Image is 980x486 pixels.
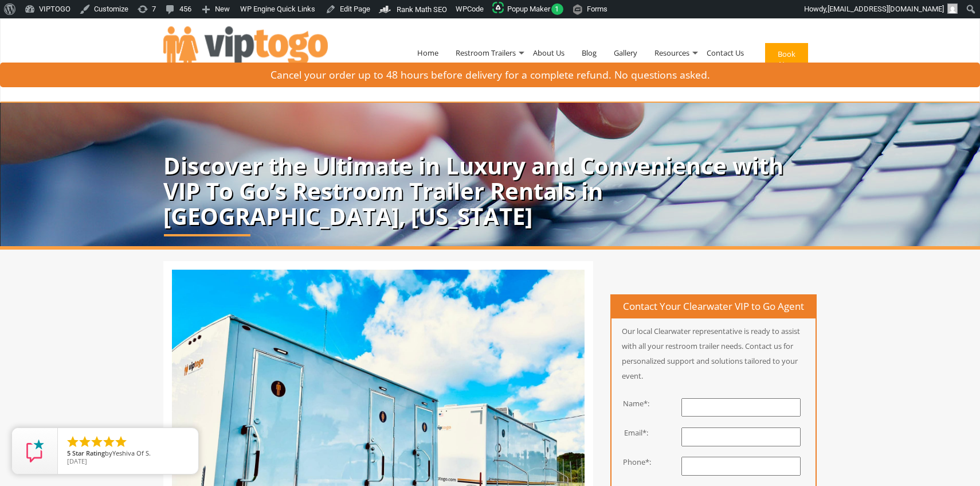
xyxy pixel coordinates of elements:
[67,450,189,458] span: by
[78,435,92,449] li: 
[23,440,46,462] img: Review Rating
[112,449,151,457] span: Yeshiva Of S.
[163,153,817,229] p: Discover the Ultimate in Luxury and Convenience with VIP To Go’s Restroom Trailer Rentals in [GEO...
[90,435,104,449] li: 
[611,296,816,318] h4: Contact Your Clearwater VIP to Go Agent
[524,23,573,83] a: About Us
[409,23,447,83] a: Home
[72,449,105,457] span: Star Rating
[551,3,563,15] span: 1
[603,457,658,468] div: Phone*:
[447,23,524,83] a: Restroom Trailers
[573,23,605,83] a: Blog
[698,23,752,83] a: Contact Us
[765,43,808,75] button: Book Now
[67,457,87,465] span: [DATE]
[102,435,116,449] li: 
[752,23,817,100] a: Book Now
[934,440,980,486] button: Live Chat
[397,5,447,14] span: Rank Math SEO
[603,398,658,409] div: Name*:
[163,26,328,73] img: VIPTOGO
[828,5,944,13] span: [EMAIL_ADDRESS][DOMAIN_NAME]
[605,23,646,83] a: Gallery
[67,449,70,457] span: 5
[603,427,658,438] div: Email*:
[611,324,816,383] p: Our local Clearwater representative is ready to assist with all your restroom trailer needs. Cont...
[66,435,80,449] li: 
[114,435,128,449] li: 
[646,23,698,83] a: Resources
